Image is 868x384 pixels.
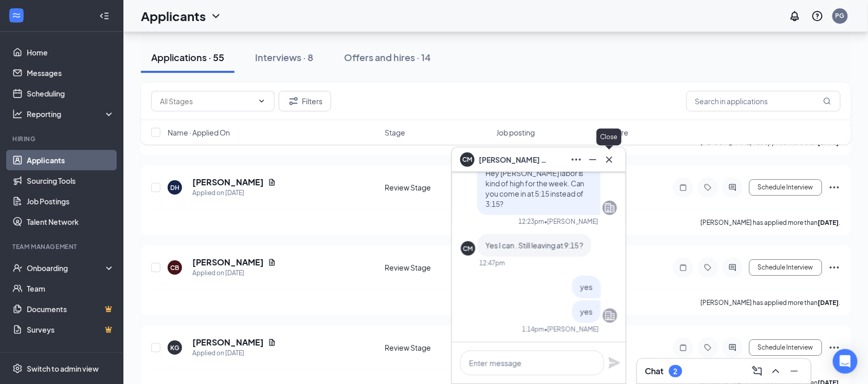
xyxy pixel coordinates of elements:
[828,181,841,194] svg: Ellipses
[192,177,264,188] h5: [PERSON_NAME]
[268,258,276,266] svg: Document
[168,127,230,138] span: Name · Applied On
[27,212,115,232] a: Talent Network
[677,263,690,272] svg: Note
[751,365,764,377] svg: ComposeMessage
[828,341,841,354] svg: Ellipses
[702,263,714,272] svg: Tag
[702,183,714,191] svg: Tag
[210,10,222,22] svg: ChevronDown
[479,259,505,267] div: 12:47pm
[818,299,839,306] b: [DATE]
[686,91,841,111] input: Search in applications
[727,183,739,191] svg: ActiveChat
[258,97,266,105] svg: ChevronDown
[385,127,405,138] span: Stage
[268,338,276,347] svg: Document
[192,268,276,278] div: Applied on [DATE]
[645,366,664,377] h3: Chat
[268,178,276,186] svg: Document
[701,218,841,227] p: [PERSON_NAME] has applied more than .
[27,150,115,170] a: Applicants
[604,202,616,214] svg: Company
[255,51,313,64] div: Interviews · 8
[12,109,23,119] svg: Analysis
[12,242,113,251] div: Team Management
[608,357,621,369] svg: Plane
[568,151,585,168] button: Ellipses
[27,63,115,83] a: Messages
[160,95,254,107] input: All Stages
[811,10,824,22] svg: QuestionInfo
[27,319,115,340] a: SurveysCrown
[27,299,115,319] a: DocumentsCrown
[587,153,599,166] svg: Minimize
[27,83,115,104] a: Scheduling
[727,343,739,352] svg: ActiveChat
[385,182,490,193] div: Review Stage
[749,363,766,379] button: ComposeMessage
[27,109,115,119] div: Reporting
[192,257,264,268] h5: [PERSON_NAME]
[601,151,618,168] button: Cross
[585,151,601,168] button: Minimize
[279,91,331,111] button: Filter Filters
[287,95,300,107] svg: Filter
[674,367,678,376] div: 2
[596,128,622,145] div: Close
[788,365,801,377] svg: Minimize
[828,261,841,274] svg: Ellipses
[608,127,629,138] span: Score
[522,325,544,334] div: 1:14pm
[27,263,106,273] div: Onboarding
[485,241,583,250] span: Yes I can . Still leaving at 9:15 ?
[836,11,845,20] div: PG
[12,350,113,359] div: Payroll
[570,153,583,166] svg: Ellipses
[580,282,592,292] span: yes
[749,339,822,356] button: Schedule Interview
[749,259,822,276] button: Schedule Interview
[544,325,599,334] span: • [PERSON_NAME]
[749,179,822,196] button: Schedule Interview
[170,343,179,352] div: KG
[833,349,858,374] div: Open Intercom Messenger
[603,153,616,166] svg: Cross
[604,310,616,322] svg: Company
[544,217,599,226] span: • [PERSON_NAME]
[385,262,490,273] div: Review Stage
[701,298,841,307] p: [PERSON_NAME] has applied more than .
[192,348,276,358] div: Applied on [DATE]
[27,42,115,63] a: Home
[770,365,782,377] svg: ChevronUp
[818,219,839,226] b: [DATE]
[171,263,179,272] div: CB
[151,51,224,64] div: Applications · 55
[141,7,206,25] h1: Applicants
[27,170,115,191] a: Sourcing Tools
[344,51,431,64] div: Offers and hires · 14
[677,343,690,352] svg: Note
[27,191,115,212] a: Job Postings
[789,10,801,22] svg: Notifications
[497,127,535,138] span: Job posting
[463,244,473,253] div: CM
[192,188,276,198] div: Applied on [DATE]
[170,183,179,192] div: DH
[727,263,739,272] svg: ActiveChat
[192,337,264,348] h5: [PERSON_NAME]
[580,307,592,316] span: yes
[823,97,831,105] svg: MagnifyingGlass
[479,154,551,165] span: [PERSON_NAME] Miles
[11,10,22,21] svg: WorkstreamLogo
[768,363,784,379] button: ChevronUp
[27,363,99,374] div: Switch to admin view
[702,343,714,352] svg: Tag
[385,342,490,353] div: Review Stage
[518,217,544,226] div: 12:23pm
[12,135,113,143] div: Hiring
[786,363,803,379] button: Minimize
[677,183,690,191] svg: Note
[12,263,23,273] svg: UserCheck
